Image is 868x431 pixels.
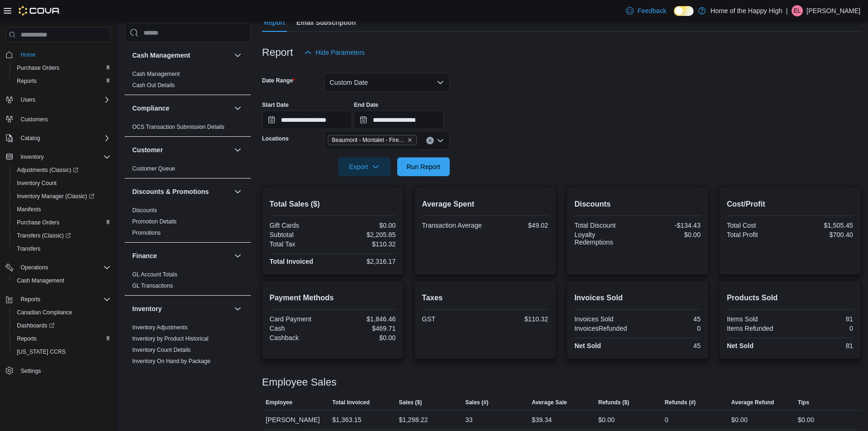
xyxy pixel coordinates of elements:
div: Gift Cards [270,222,331,229]
button: Compliance [232,103,243,114]
span: Dashboards [13,320,111,331]
input: Press the down key to open a popover containing a calendar. [354,111,444,129]
div: $2,205.85 [334,231,396,238]
div: Cashback [270,334,331,342]
h3: Employee Sales [262,377,337,388]
span: Operations [21,264,48,271]
span: Users [21,96,35,104]
button: Inventory Count [9,177,114,190]
span: Home [21,51,36,59]
button: Purchase Orders [9,61,114,74]
div: 45 [639,315,701,323]
h2: Average Spent [422,199,548,210]
div: Cash Management [125,68,251,95]
button: Settings [2,364,114,378]
span: Inventory Manager (Classic) [17,193,94,200]
a: Canadian Compliance [13,307,76,318]
button: Purchase Orders [9,216,114,229]
button: Users [17,94,39,105]
a: Inventory Adjustments [132,324,188,331]
div: Discounts & Promotions [125,205,251,242]
span: Home [17,49,111,60]
h2: Invoices Sold [574,292,701,304]
a: Feedback [622,1,670,20]
span: Export [344,157,385,176]
div: Compliance [125,121,251,136]
span: Transfers (Classic) [17,232,71,239]
span: Inventory On Hand by Package [132,357,211,365]
span: Tips [798,399,809,406]
span: Manifests [13,204,111,215]
div: $0.00 [639,231,701,238]
strong: Net Sold [727,342,754,349]
span: Reports [13,333,111,344]
span: Inventory Manager (Classic) [13,191,111,202]
span: Canadian Compliance [17,309,72,316]
button: Operations [17,262,52,273]
span: Settings [17,365,111,377]
label: Date Range [262,77,295,84]
a: Home [17,49,39,60]
p: | [786,5,788,16]
span: Reports [17,294,111,305]
div: 0 [639,325,701,332]
a: GL Account Totals [132,271,177,278]
span: Cash Management [13,275,111,286]
a: Cash Out Details [132,82,175,89]
span: Cash Management [132,70,180,78]
a: Inventory Manager (Classic) [13,191,98,202]
span: Discounts [132,207,157,214]
span: Manifests [17,206,41,213]
button: Catalog [17,133,44,144]
span: Settings [21,367,41,375]
span: Customer Queue [132,165,175,172]
h3: Customer [132,145,163,155]
span: Run Report [407,162,440,171]
div: Subtotal [270,231,331,238]
span: Sales (#) [465,399,488,406]
span: Purchase Orders [13,217,111,228]
div: $49.02 [487,222,548,229]
label: End Date [354,101,378,109]
a: Adjustments (Classic) [9,163,114,177]
a: Adjustments (Classic) [13,164,82,176]
div: $39.34 [532,414,552,425]
button: Finance [132,251,230,260]
span: OCS Transaction Submission Details [132,123,225,131]
div: Customer [125,163,251,178]
div: -$134.43 [639,222,701,229]
span: Canadian Compliance [13,307,111,318]
button: Run Report [397,157,450,176]
div: $0.00 [334,222,396,229]
a: GL Transactions [132,282,173,289]
span: Beaumont - Montalet - Fire & Flower [328,135,417,145]
span: Email Subscription [296,13,356,32]
div: $1,505.45 [792,222,853,229]
div: $0.00 [598,414,615,425]
button: Hide Parameters [301,43,369,62]
button: Customer [132,145,230,155]
a: Promotions [132,230,161,236]
span: Sales ($) [399,399,422,406]
span: Feedback [637,6,666,15]
span: Beaumont - Montalet - Fire & Flower [332,135,405,145]
a: Inventory by Product Historical [132,335,209,342]
button: Inventory [2,150,114,163]
h2: Cost/Profit [727,199,853,210]
strong: Total Invoiced [270,258,313,265]
a: Inventory On Hand by Package [132,358,211,364]
a: Purchase Orders [13,62,63,74]
div: $0.00 [334,334,396,342]
a: OCS Transaction Submission Details [132,124,225,130]
span: Transfers (Classic) [13,230,111,241]
a: Cash Management [132,71,180,77]
div: Loyalty Redemptions [574,231,636,246]
div: $469.71 [334,325,396,332]
div: Total Profit [727,231,788,238]
a: Reports [13,333,40,344]
button: Inventory [232,303,243,314]
span: Customers [21,116,48,123]
div: Invoices Sold [574,315,636,323]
